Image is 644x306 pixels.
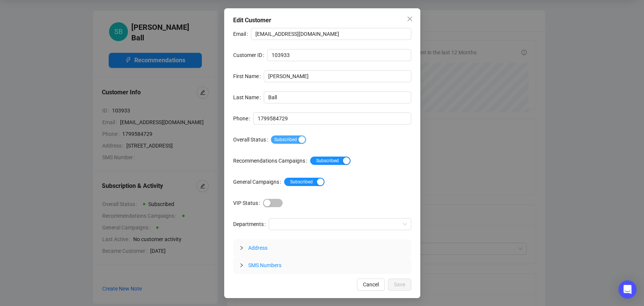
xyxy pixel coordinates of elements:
button: Cancel [357,278,385,291]
label: General Campaigns [233,176,284,188]
span: collapsed [239,263,244,268]
span: Address [248,245,267,251]
div: Edit Customer [233,16,411,25]
label: Email [233,28,251,40]
button: Save [388,278,411,291]
input: Customer ID [267,49,411,61]
button: Recommendations Campaigns [310,157,350,165]
button: VIP Status [263,199,283,207]
span: Cancel [363,280,379,289]
label: Overall Status [233,134,271,146]
button: General Campaigns [284,178,324,186]
label: Departments [233,218,269,230]
input: Phone [253,112,411,125]
button: Close [404,13,416,25]
span: close [407,16,413,22]
label: Customer ID [233,49,267,61]
label: First Name [233,70,264,82]
div: Address [233,239,411,257]
div: Open Intercom Messenger [618,280,636,298]
span: collapsed [239,246,244,250]
input: Last Name [264,91,411,103]
span: SMS Numbers [248,262,281,268]
button: Overall Status [271,135,306,144]
label: VIP Status [233,197,263,209]
input: First Name [264,70,411,82]
label: Last Name [233,91,264,103]
label: Recommendations Campaigns [233,155,310,167]
div: SMS Numbers [233,257,411,274]
input: Email [251,28,411,40]
label: Phone [233,112,253,125]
